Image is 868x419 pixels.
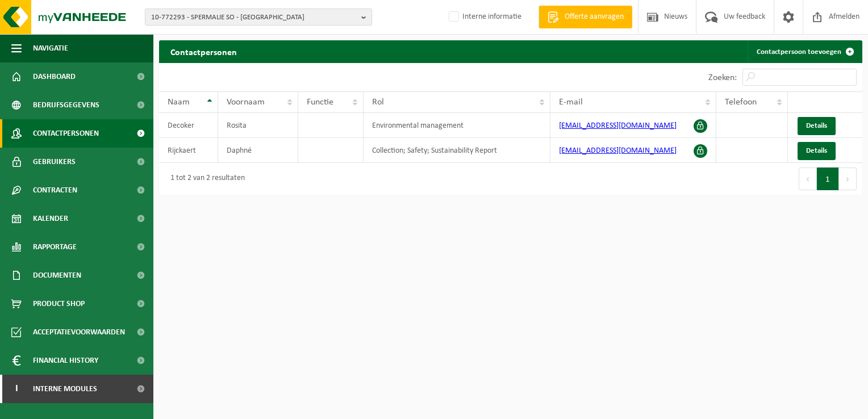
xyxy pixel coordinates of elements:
a: Contactpersoon toevoegen [748,40,861,63]
span: Kalender [33,204,68,233]
label: Zoeken: [708,73,737,82]
span: E-mail [559,98,583,107]
span: Functie [307,98,333,107]
td: Rijckaert [159,138,218,163]
button: Next [839,167,857,190]
span: Offerte aanvragen [562,11,627,23]
span: Product Shop [33,290,85,318]
a: [EMAIL_ADDRESS][DOMAIN_NAME] [559,121,677,130]
span: Documenten [33,261,81,290]
label: Interne informatie [446,9,521,26]
span: Bedrijfsgegevens [33,91,99,119]
span: Dashboard [33,62,76,91]
span: I [11,375,22,403]
span: Rol [372,98,384,107]
td: Collection; Safety; Sustainability Report [364,138,550,163]
span: 10-772293 - SPERMALIE SO - [GEOGRAPHIC_DATA] [151,9,357,26]
a: [EMAIL_ADDRESS][DOMAIN_NAME] [559,146,677,155]
span: Details [806,147,827,154]
a: Offerte aanvragen [539,6,632,28]
span: Contactpersonen [33,119,99,148]
h2: Contactpersonen [159,40,248,62]
span: Telefoon [725,98,757,107]
span: Naam [168,98,190,107]
td: Rosita [218,113,298,138]
div: 1 tot 2 van 2 resultaten [165,169,245,189]
span: Contracten [33,176,77,204]
span: Gebruikers [33,148,76,176]
a: Details [798,117,836,135]
span: Rapportage [33,233,77,261]
span: Details [806,122,827,129]
span: Financial History [33,346,98,375]
button: Previous [799,167,817,190]
a: Details [798,142,836,160]
td: Daphné [218,138,298,163]
span: Acceptatievoorwaarden [33,318,125,346]
span: Interne modules [33,375,97,403]
span: Voornaam [227,98,265,107]
td: Environmental management [364,113,550,138]
td: Decoker [159,113,218,138]
span: Navigatie [33,34,68,62]
button: 1 [817,167,839,190]
button: 10-772293 - SPERMALIE SO - [GEOGRAPHIC_DATA] [145,9,372,26]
